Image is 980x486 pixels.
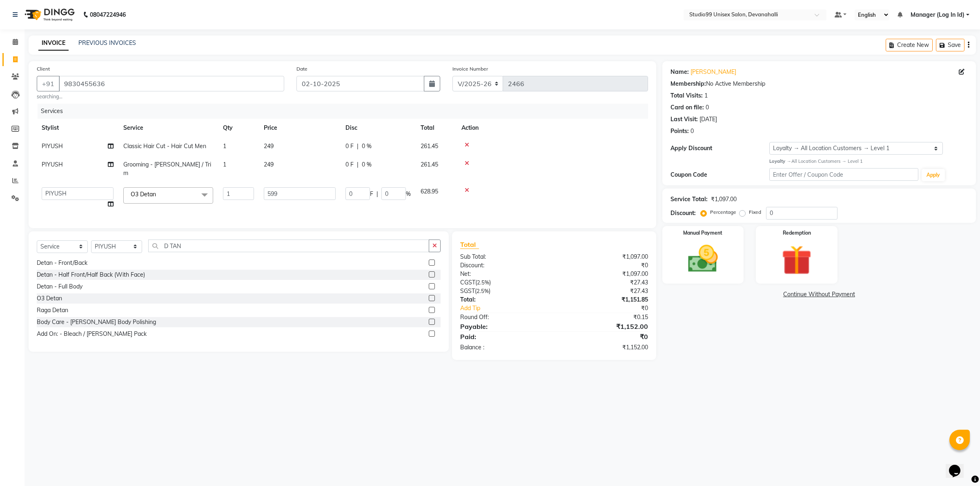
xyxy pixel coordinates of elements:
span: 261.45 [421,161,438,168]
span: Classic Hair Cut - Hair Cut Men [123,142,206,150]
span: 0 F [345,142,354,151]
div: Body Care - [PERSON_NAME] Body Polishing [37,318,156,326]
div: Round Off: [454,313,554,322]
span: Manager (Log In Id) [911,11,964,19]
span: 0 % [362,142,372,151]
span: | [357,160,359,169]
span: 249 [264,161,274,168]
div: ₹1,151.85 [554,295,654,304]
a: Continue Without Payment [664,290,974,299]
div: ₹27.43 [554,278,654,287]
button: Save [936,39,964,51]
div: Membership: [670,80,706,88]
div: ₹0 [554,261,654,270]
th: Action [457,119,648,137]
img: logo [21,3,77,26]
img: _cash.svg [679,242,728,276]
div: Detan - Full Body [37,282,82,291]
div: Last Visit: [670,115,698,124]
b: 08047224946 [90,3,126,26]
span: F [370,190,373,198]
input: Search by Name/Mobile/Email/Code [59,76,284,91]
div: ₹1,152.00 [554,343,654,352]
span: PIYUSH [42,161,63,168]
div: ₹27.43 [554,287,654,295]
span: 249 [264,142,274,150]
div: Raga Detan [37,306,68,315]
button: Apply [922,169,945,181]
div: 1 [704,91,708,100]
div: Service Total: [670,195,708,204]
div: ₹0.15 [554,313,654,322]
div: ₹0 [571,304,654,313]
div: Services [38,104,654,119]
div: ( ) [454,278,554,287]
th: Total [416,119,457,137]
div: ( ) [454,287,554,295]
span: Grooming - [PERSON_NAME] / Trim [123,161,211,177]
a: PREVIOUS INVOICES [78,39,136,47]
label: Client [37,65,50,73]
span: PIYUSH [42,142,63,150]
label: Invoice Number [452,65,488,73]
div: [DATE] [699,115,717,124]
div: Coupon Code [670,171,770,179]
a: Add Tip [454,304,570,313]
th: Service [118,119,218,137]
label: Fixed [749,209,761,216]
th: Disc [341,119,416,137]
div: ₹1,097.00 [554,253,654,261]
div: Sub Total: [454,253,554,261]
th: Price [259,119,341,137]
span: 628.95 [421,188,438,195]
label: Redemption [783,229,811,237]
div: Card on file: [670,103,704,112]
label: Percentage [710,209,736,216]
div: Net: [454,270,554,278]
div: O3 Detan [37,294,62,303]
div: Balance : [454,343,554,352]
span: 261.45 [421,142,438,150]
label: Date [296,65,307,73]
span: % [406,190,411,198]
span: 0 % [362,160,372,169]
strong: Loyalty → [769,158,791,164]
span: | [376,190,378,198]
div: ₹1,152.00 [554,322,654,331]
div: Points: [670,127,689,135]
div: Paid: [454,332,554,342]
div: Discount: [670,209,696,217]
div: ₹1,097.00 [711,195,737,204]
input: Enter Offer / Coupon Code [769,168,918,181]
span: 0 F [345,160,354,169]
span: O3 Detan [131,191,156,198]
th: Qty [218,119,259,137]
span: CGST [460,279,475,286]
span: | [357,142,359,151]
iframe: chat widget [946,453,972,478]
div: Payable: [454,322,554,331]
div: Total Visits: [670,91,703,100]
div: Total: [454,295,554,304]
span: 1 [223,142,226,150]
div: Apply Discount [670,144,770,153]
a: [PERSON_NAME] [690,68,736,76]
div: ₹1,097.00 [554,270,654,278]
div: Detan - Half Front/Half Back (With Face) [37,271,145,279]
div: Detan - Front/Back [37,259,87,267]
div: No Active Membership [670,80,968,88]
span: Total [460,240,479,249]
div: All Location Customers → Level 1 [769,158,968,165]
span: 1 [223,161,226,168]
span: SGST [460,287,475,295]
span: 2.5% [477,288,489,294]
a: INVOICE [38,36,69,51]
label: Manual Payment [683,229,722,237]
span: 2.5% [477,279,489,286]
th: Stylist [37,119,118,137]
div: Discount: [454,261,554,270]
input: Search or Scan [148,240,429,252]
button: +91 [37,76,60,91]
div: 0 [706,103,709,112]
div: Add On: - Bleach / [PERSON_NAME] Pack [37,330,147,338]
